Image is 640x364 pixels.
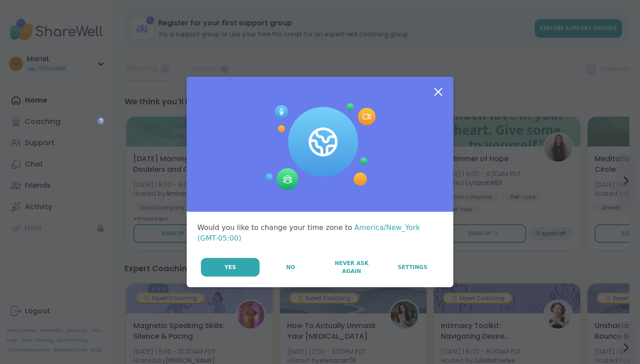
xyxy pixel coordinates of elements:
[398,263,428,271] span: Settings
[197,222,443,244] div: Would you like to change your time zone to
[97,117,104,124] iframe: Spotlight
[286,263,295,271] span: No
[197,223,420,242] span: America/New_York (GMT-05:00)
[260,258,320,277] button: No
[383,258,443,277] a: Settings
[321,258,381,277] button: Never Ask Again
[201,258,260,277] button: Yes
[264,103,376,190] img: Session Experience
[224,263,236,271] span: Yes
[326,259,377,275] span: Never Ask Again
